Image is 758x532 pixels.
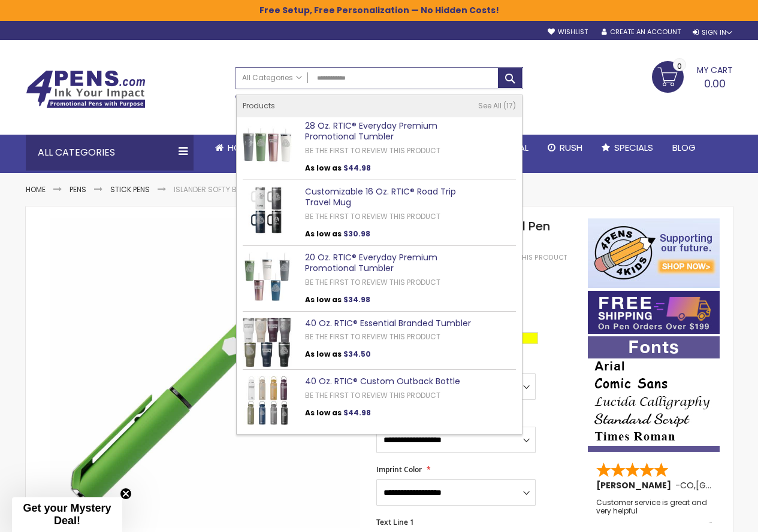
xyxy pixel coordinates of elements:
[243,186,292,235] img: Customizable 16 Oz. RTIC® Road Trip Travel Mug
[305,317,471,329] a: 40 Oz. RTIC® Essential Branded Tumbler
[520,332,538,344] div: Yellow
[343,163,371,173] span: $44.98
[376,464,422,475] span: Imprint Color
[680,479,694,491] span: CO
[614,141,653,154] span: Specials
[305,332,440,342] a: Be the first to review this product
[242,73,302,83] span: All Categories
[602,28,681,37] a: Create an Account
[305,390,440,400] a: Be the first to review this product
[693,28,732,37] div: Sign In
[305,277,440,287] a: Be the first to review this product
[243,318,292,367] img: 40 Oz. RTIC® Essential Branded Tumbler
[677,60,682,72] span: 0
[588,218,720,288] img: 4pens 4 kids
[243,252,292,301] img: 20 Oz. RTIC® Everyday Premium Promotional Tumbler
[538,135,592,161] a: Rush
[120,488,132,500] button: Close teaser
[110,184,150,194] a: Stick Pens
[23,502,111,527] span: Get your Mystery Deal!
[236,68,308,87] a: All Categories
[503,101,516,111] span: 17
[704,76,726,91] span: 0.00
[305,349,342,359] span: As low as
[560,141,582,154] span: Rush
[305,294,342,305] span: As low as
[592,135,663,161] a: Specials
[26,135,194,171] div: All Categories
[588,336,720,452] img: font-personalization-examples
[50,217,361,528] img: green-4pgs-agp-islander-softy-brights-gel-w-stylus_1.jpg
[596,498,712,524] div: Customer service is great and very helpful
[343,349,371,359] span: $34.50
[243,120,292,169] img: 28 Oz. RTIC® Everyday Premium Promotional Tumbler
[422,89,523,113] div: Free shipping on pen orders over $199
[305,211,440,221] a: Be the first to review this product
[305,375,460,387] a: 40 Oz. RTIC® Custom Outback Bottle
[26,184,46,194] a: Home
[478,101,516,111] a: See All 17
[376,517,414,527] span: Text Line 1
[228,141,252,154] span: Home
[243,376,292,425] img: 40 Oz. RTIC® Custom Outback Bottle
[26,70,146,108] img: 4Pens Custom Pens and Promotional Products
[663,135,705,161] a: Blog
[70,184,86,194] a: Pens
[343,408,371,418] span: $44.98
[305,186,456,209] a: Customizable 16 Oz. RTIC® Road Trip Travel Mug
[305,120,437,143] a: 28 Oz. RTIC® Everyday Premium Promotional Tumbler
[12,497,122,532] div: Get your Mystery Deal!Close teaser
[305,251,437,275] a: 20 Oz. RTIC® Everyday Premium Promotional Tumbler
[548,28,588,37] a: Wishlist
[305,408,342,418] span: As low as
[243,101,275,111] span: Products
[305,145,440,156] a: Be the first to review this product
[596,479,675,491] span: [PERSON_NAME]
[174,185,339,194] li: Islander Softy Brights Gel Pen with Stylus
[478,101,502,111] span: See All
[305,163,342,173] span: As low as
[672,141,696,154] span: Blog
[305,229,342,239] span: As low as
[343,229,370,239] span: $30.98
[652,61,733,91] a: 0.00 0
[343,294,370,305] span: $34.98
[588,291,720,334] img: Free shipping on orders over $199
[206,135,262,161] a: Home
